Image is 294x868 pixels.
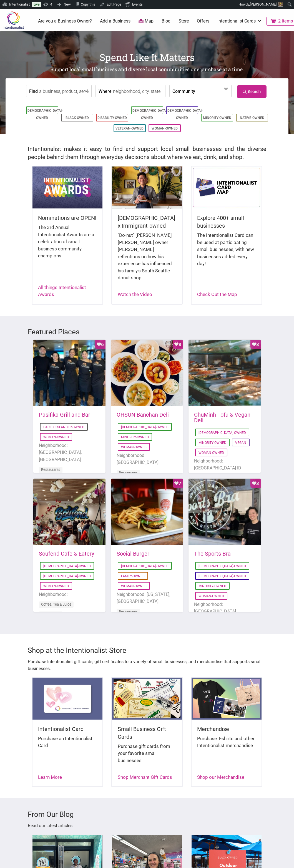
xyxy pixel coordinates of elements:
input: neighborhood, city, state [113,85,164,98]
h5: Explore 400+ small businesses [197,214,256,230]
li: Neighborhood: [GEOGRAPHIC_DATA] ID [194,457,255,472]
a: Restaurants [119,471,138,475]
a: Soufend Cafe & Eatery [39,550,94,557]
a: Map [139,18,154,24]
a: Restaurants [41,467,60,472]
label: Where [99,85,112,97]
label: Community [172,85,195,97]
h5: Small Business Gift Cards [118,725,177,741]
a: Native-Owned [240,116,264,120]
img: Gift Card - Support local small businesses [32,678,102,720]
li: Neighborhood: [GEOGRAPHIC_DATA], [GEOGRAPHIC_DATA] [194,601,255,622]
a: [DEMOGRAPHIC_DATA]-Owned [43,574,91,578]
h3: Shop at the Intentionalist Store [28,645,266,655]
a: Social Burger [117,550,149,557]
a: [DEMOGRAPHIC_DATA]-Owned [132,109,168,120]
a: Restaurants [119,610,138,614]
a: Pacific Islander-Owned [43,425,84,429]
a: Shop Merchant Gift Cards [118,774,172,780]
a: [DEMOGRAPHIC_DATA]-Owned [27,109,63,120]
div: Purchase gift cards from your favorite small businesses [118,743,177,770]
a: OHSUN Banchan Deli [117,411,169,418]
a: Woman-Owned [43,584,69,588]
a: Search [237,85,267,98]
a: [DEMOGRAPHIC_DATA]-Owned [198,564,246,568]
span: [PERSON_NAME] [250,2,277,6]
img: Discounts in Downtown Seattle [112,678,182,720]
h5: Intentionalist Card [38,725,97,733]
a: Woman-Owned [121,584,147,588]
a: [DEMOGRAPHIC_DATA]-Owned [198,431,246,435]
a: Woman-Owned [198,594,224,598]
p: Read our latest articles. [28,822,266,829]
a: Woman-Owned [43,435,69,439]
a: All things Intentionalist Awards [38,285,86,297]
div: The Intentionalist Card can be used at participating small businesses, with new businesses added ... [197,232,256,273]
a: Shop our Merchandise [197,774,244,780]
h5: [DEMOGRAPHIC_DATA] x Immigrant-owned [118,214,177,230]
li: Neighborhood: [GEOGRAPHIC_DATA], [GEOGRAPHIC_DATA] [39,442,100,463]
div: Purchase T-shirts and other Intentionalist merchandise [197,735,256,755]
a: Minority-Owned [198,584,226,588]
div: Purchase an Intentionalist Card [38,735,97,755]
h5: Nominations are OPEN! [38,214,97,222]
a: Learn More [38,774,62,780]
a: Veteran-Owned [115,126,144,130]
a: The Sports Bra [194,550,231,557]
p: Purchase Intentionalist gift cards, gift certificates to a variety of small businesses, and merch... [28,658,266,672]
label: Find [29,85,38,97]
h2: Intentionalist makes it easy to find and support local small businesses and the diverse people be... [28,145,266,161]
a: Intentionalist Cards [217,18,262,24]
a: Minority-Owned [203,116,231,120]
a: Store [179,18,189,24]
h3: From Our Blog [28,809,266,819]
a: Coffee, Tea & Juice [41,602,71,606]
li: Neighborhood: [39,591,100,598]
img: Intentionalist products - Support local small businesses [192,678,262,720]
a: Woman-Owned [198,451,224,455]
input: a business, product, service [39,85,90,98]
i: Cart [271,18,277,24]
a: Vegan [235,441,246,445]
a: Minority-Owned [121,435,149,439]
li: Neighborhood: [US_STATE], [GEOGRAPHIC_DATA] [117,591,178,605]
div: "Do-nut" [PERSON_NAME] [PERSON_NAME] owner [PERSON_NAME] reflections on how his experience has in... [118,232,177,287]
a: Pasifika Grill and Bar [39,411,90,418]
img: Intentionalist Awards [32,166,102,208]
span: 2 items [278,19,293,23]
h3: Featured Places [28,327,266,337]
img: King Donuts - Hong Chhuor [112,166,182,208]
a: Minority-Owned [198,441,226,445]
a: Offers [197,18,209,24]
a: [DEMOGRAPHIC_DATA]-Owned [198,574,246,578]
a: Family-Owned [121,574,145,578]
li: Neighborhood: [GEOGRAPHIC_DATA] [117,452,178,466]
div: The 3rd Annual Intentionalist Awards are a celebration of small business community champions. [38,224,97,265]
a: [DEMOGRAPHIC_DATA]-Owned [121,564,169,568]
a: Check Out the Map [197,292,237,297]
a: Woman-Owned [152,126,178,130]
a: Add a Business [100,18,130,24]
img: Intentionalist Card Map [192,166,262,208]
a: ChuMinh Tofu & Vegan Deli [194,411,250,424]
a: Watch the Video [118,292,152,297]
a: Disability-Owned [97,116,127,120]
a: Are you a Business Owner? [38,18,92,24]
a: [DEMOGRAPHIC_DATA]-Owned [43,564,91,568]
a: Woman-Owned [121,445,147,449]
a: Black-Owned [66,116,89,120]
h5: Merchandise [197,725,256,733]
a: [DEMOGRAPHIC_DATA]-Owned [167,109,203,120]
a: [DEMOGRAPHIC_DATA]-Owned [121,425,169,429]
a: Live [32,2,41,7]
a: Blog [162,18,170,24]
